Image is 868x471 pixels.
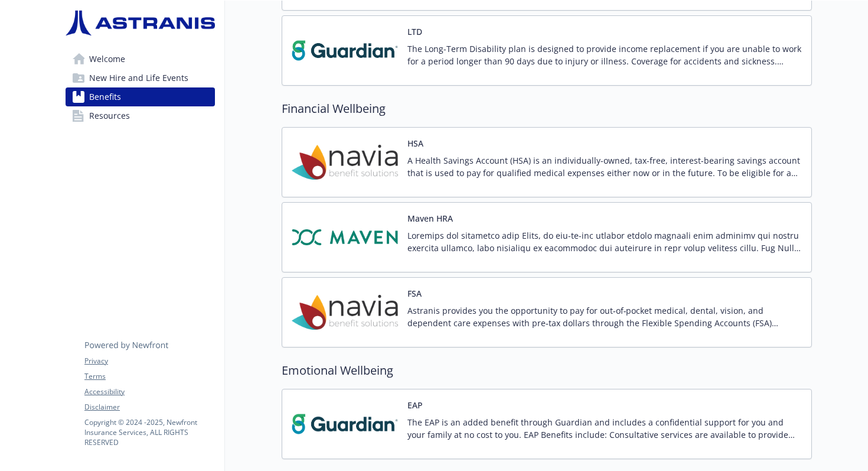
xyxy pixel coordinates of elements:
[66,106,215,125] a: Resources
[84,402,214,412] a: Disclaimer
[407,229,802,254] p: Loremips dol sitametco adip Elits, do eiu-te-inc utlabor etdolo magnaali enim adminimv qui nostru...
[84,417,214,447] p: Copyright © 2024 - 2025 , Newfront Insurance Services, ALL RIGHTS RESERVED
[84,356,214,366] a: Privacy
[407,304,802,329] p: Astranis provides you the opportunity to pay for out‐of‐pocket medical, dental, vision, and depen...
[407,287,422,300] button: FSA
[66,87,215,106] a: Benefits
[292,137,398,187] img: Navia Benefit Solutions carrier logo
[66,69,215,87] a: New Hire and Life Events
[89,106,130,125] span: Resources
[407,137,423,150] button: HSA
[292,287,398,337] img: Navia Benefit Solutions carrier logo
[407,25,422,38] button: LTD
[89,50,125,69] span: Welcome
[407,399,423,411] button: EAP
[282,362,812,379] h2: Emotional Wellbeing
[89,87,121,106] span: Benefits
[407,154,802,179] p: A Health Savings Account (HSA) is an individually-owned, tax-free, interest-bearing savings accou...
[292,25,398,76] img: Guardian carrier logo
[292,212,398,262] img: Maven carrier logo
[282,100,812,118] h2: Financial Wellbeing
[84,371,214,382] a: Terms
[66,50,215,69] a: Welcome
[89,69,188,87] span: New Hire and Life Events
[407,43,802,67] p: The Long-Term Disability plan is designed to provide income replacement if you are unable to work...
[84,386,214,397] a: Accessibility
[292,399,398,449] img: Guardian carrier logo
[407,416,802,441] p: The EAP is an added benefit through Guardian and includes a confidential support for you and your...
[407,212,453,225] button: Maven HRA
